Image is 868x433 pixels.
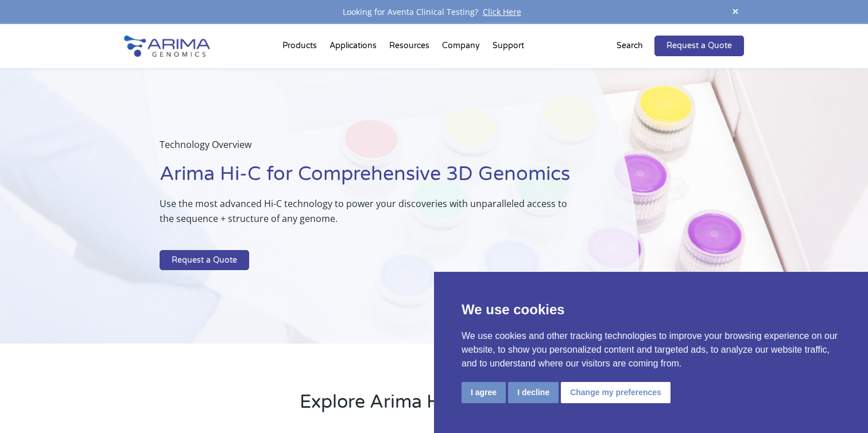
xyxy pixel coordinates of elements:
[160,250,249,271] a: Request a Quote
[508,382,559,403] button: I decline
[462,329,840,370] p: We use cookies and other tracking technologies to improve your browsing experience on our website...
[124,5,744,19] div: Looking for Aventa Clinical Testing?
[124,36,210,57] img: Arima-Genomics-logo
[478,6,526,17] a: Click Here
[160,137,582,161] p: Technology Overview
[160,161,582,196] h1: Arima Hi-C for Comprehensive 3D Genomics
[462,382,506,403] button: I agree
[462,299,840,320] p: We use cookies
[561,382,671,403] button: Change my preferences
[617,38,643,53] p: Search
[124,389,744,424] h2: Explore Arima Hi-C Technology
[160,196,582,235] p: Use the most advanced Hi-C technology to power your discoveries with unparalleled access to the s...
[654,36,744,56] a: Request a Quote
